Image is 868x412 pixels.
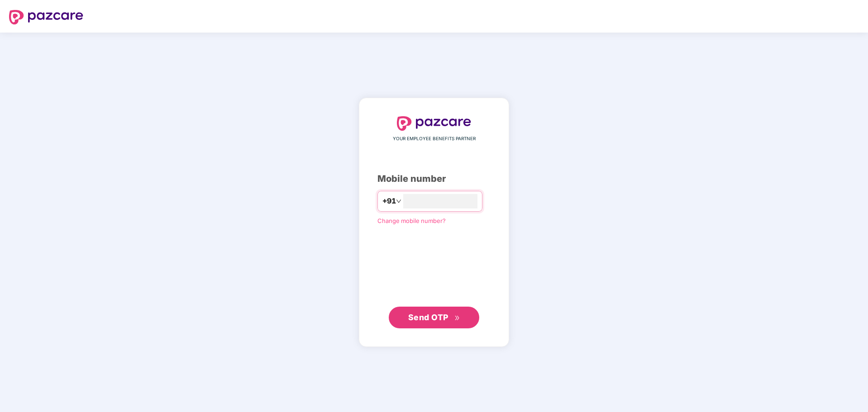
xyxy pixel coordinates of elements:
[382,195,396,207] span: +91
[393,135,476,142] span: YOUR EMPLOYEE BENEFITS PARTNER
[396,199,401,204] span: down
[389,307,479,328] button: Send OTPdouble-right
[377,172,491,186] div: Mobile number
[397,116,471,131] img: logo
[9,10,83,24] img: logo
[377,217,446,224] a: Change mobile number?
[408,313,448,322] span: Send OTP
[454,315,460,321] span: double-right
